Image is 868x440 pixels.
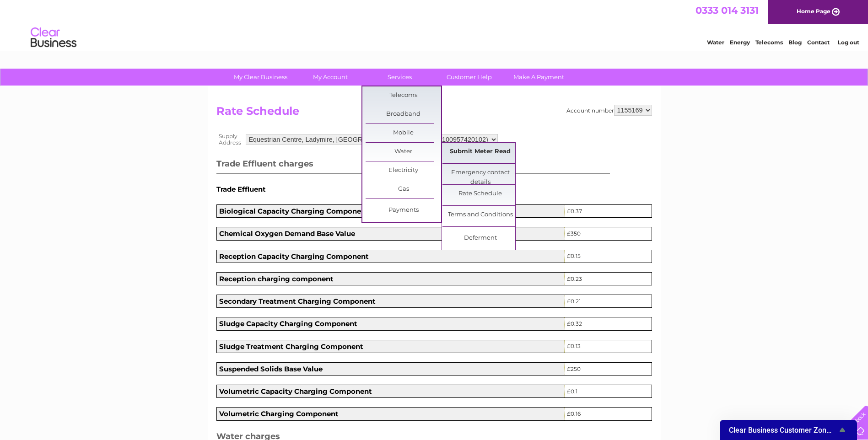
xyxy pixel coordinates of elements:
b: Chemical Oxygen Demand Base Value [219,229,355,238]
td: £0.16 [565,408,652,420]
b: Sludge Capacity Charging Component [219,319,357,328]
b: Secondary Treatment Charging Component [219,297,376,306]
h2: Rate Schedule [216,105,652,122]
a: Log out [838,39,859,46]
span: Clear Business Customer Zone Survey [729,426,837,435]
a: Blog [788,39,802,46]
div: Account number [566,105,652,116]
a: Electricity [366,161,441,180]
a: Contact [807,39,830,46]
a: Energy [730,39,750,46]
b: Volumetric Charging Component [219,409,339,418]
a: Services [362,69,437,86]
td: £0.23 [565,272,652,285]
a: Payments [366,201,441,220]
td: £0.21 [565,295,652,308]
b: Sludge Treatment Charging Component [219,342,363,351]
a: Telecoms [366,86,441,105]
td: £0.32 [565,317,652,330]
a: My Account [292,69,368,86]
b: Reception Capacity Charging Component [219,252,369,261]
h3: Trade Effluent charges [216,157,610,174]
a: My Clear Business [223,69,298,86]
a: Terms and Conditions [442,206,518,224]
a: Make A Payment [501,69,577,86]
b: Biological Capacity Charging Component [219,207,369,215]
a: Telecoms [755,39,783,46]
a: Water [707,39,724,46]
a: Water [366,143,441,161]
b: Volumetric Capacity Charging Component [219,387,372,396]
td: £250 [565,362,652,375]
a: Submit Meter Read [442,143,518,161]
a: Gas [366,180,441,199]
a: Rate Schedule [442,185,518,203]
h5: Trade Effluent [216,185,652,193]
th: Supply Address [216,131,243,148]
div: Clear Business is a trading name of Verastar Limited (registered in [GEOGRAPHIC_DATA] No. 3667643... [218,5,651,44]
td: £0.1 [565,385,652,398]
a: Customer Help [431,69,507,86]
td: £0.37 [565,205,652,218]
button: Show survey - Clear Business Customer Zone Survey [729,424,848,435]
a: 0333 014 3131 [695,5,759,16]
td: £350 [565,227,652,240]
td: £0.15 [565,250,652,263]
a: Broadband [366,105,441,123]
a: Deferment [442,229,518,247]
a: Mobile [366,124,441,142]
b: Reception charging component [219,274,334,283]
b: Suspended Solids Base Value [219,365,323,373]
a: Emergency contact details [442,164,518,182]
td: £0.13 [565,340,652,353]
img: logo.png [30,24,77,52]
